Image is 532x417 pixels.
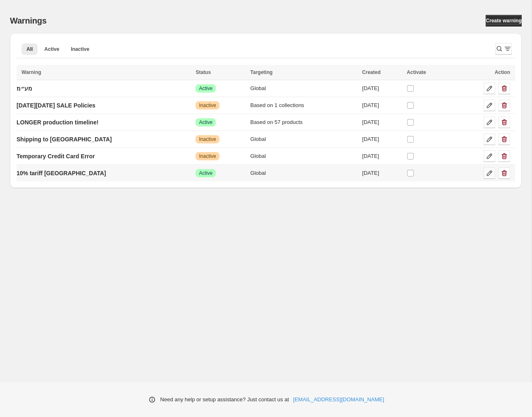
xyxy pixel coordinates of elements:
p: Temporary Credit Card Error [17,152,95,160]
p: Shipping to [GEOGRAPHIC_DATA] [17,135,112,143]
a: מע״מ [17,82,32,95]
span: All [26,46,33,52]
div: [DATE] [362,101,402,110]
span: Activate [407,69,426,75]
span: Targeting [250,69,273,75]
div: [DATE] [362,118,402,126]
span: Action [495,69,510,75]
span: Active [199,85,212,92]
a: Shipping to [GEOGRAPHIC_DATA] [17,133,112,146]
span: Inactive [199,153,216,160]
a: 10% tariff [GEOGRAPHIC_DATA] [17,167,106,180]
div: [DATE] [362,135,402,143]
span: Created [362,69,381,75]
p: LONGER production timeline! [17,118,98,126]
div: Based on 1 collections [250,101,358,110]
span: Create warning [486,17,522,24]
p: [DATE][DATE] SALE Policies [17,101,95,110]
a: Temporary Credit Card Error [17,150,95,163]
div: [DATE] [362,169,402,177]
div: [DATE] [362,84,402,93]
div: Global [250,84,358,93]
a: LONGER production timeline! [17,116,98,129]
div: [DATE] [362,152,402,160]
p: 10% tariff [GEOGRAPHIC_DATA] [17,169,106,177]
a: Create warning [486,15,522,26]
div: Based on 57 products [250,118,358,126]
button: Search and filter results [495,43,512,55]
a: [EMAIL_ADDRESS][DOMAIN_NAME] [293,396,384,404]
div: Global [250,152,358,160]
span: Active [199,119,212,126]
div: Global [250,135,358,143]
span: Warning [21,69,41,75]
div: Global [250,169,358,177]
span: Inactive [199,136,216,143]
p: מע״מ [17,84,32,93]
span: Inactive [71,46,89,52]
span: Active [44,46,59,52]
a: [DATE][DATE] SALE Policies [17,99,95,112]
span: Inactive [199,102,216,109]
span: Active [199,170,212,176]
span: Status [196,69,211,75]
h2: Warnings [10,16,47,26]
